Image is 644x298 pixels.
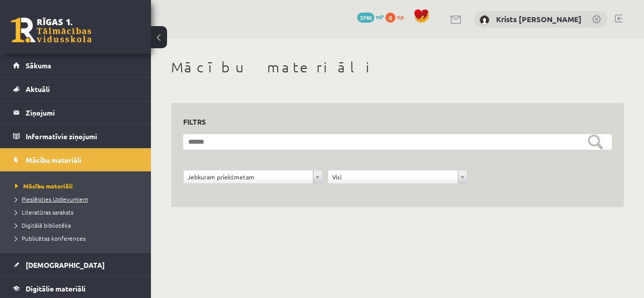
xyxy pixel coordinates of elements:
[15,234,141,243] a: Publicētas konferences
[496,14,582,24] a: Krists [PERSON_NAME]
[26,284,86,293] span: Digitālie materiāli
[13,125,138,148] a: Informatīvie ziņojumi
[13,253,138,276] a: [DEMOGRAPHIC_DATA]
[15,195,88,203] span: Pieslēgties Uzdevumiem
[184,170,322,183] a: Jebkuram priekšmetam
[13,101,138,124] a: Ziņojumi
[15,181,141,190] a: Mācību materiāli
[15,221,141,230] a: Digitālā bibliotēka
[13,54,138,77] a: Sākums
[376,13,384,21] span: mP
[357,13,384,21] a: 3740 mP
[385,13,409,21] a: 0 xp
[13,77,138,101] a: Aktuāli
[15,182,73,190] span: Mācību materiāli
[15,194,141,204] a: Pieslēgties Uzdevumiem
[26,61,51,70] span: Sākums
[15,208,73,216] span: Literatūras saraksts
[13,148,138,171] a: Mācību materiāli
[26,260,105,269] span: [DEMOGRAPHIC_DATA]
[26,101,138,124] legend: Ziņojumi
[11,18,92,43] a: Rīgas 1. Tālmācības vidusskola
[332,170,453,183] span: Visi
[15,234,86,242] span: Publicētas konferences
[26,125,138,148] legend: Informatīvie ziņojumi
[188,170,309,183] span: Jebkuram priekšmetam
[26,84,50,93] span: Aktuāli
[26,155,82,164] span: Mācību materiāli
[15,208,141,217] a: Literatūras saraksts
[328,170,466,183] a: Visi
[385,13,395,23] span: 0
[15,221,71,229] span: Digitālā bibliotēka
[479,15,490,25] img: Krists Andrejs Zeile
[397,13,404,21] span: xp
[357,13,374,23] span: 3740
[183,115,600,129] h3: Filtrs
[171,59,624,76] h1: Mācību materiāli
